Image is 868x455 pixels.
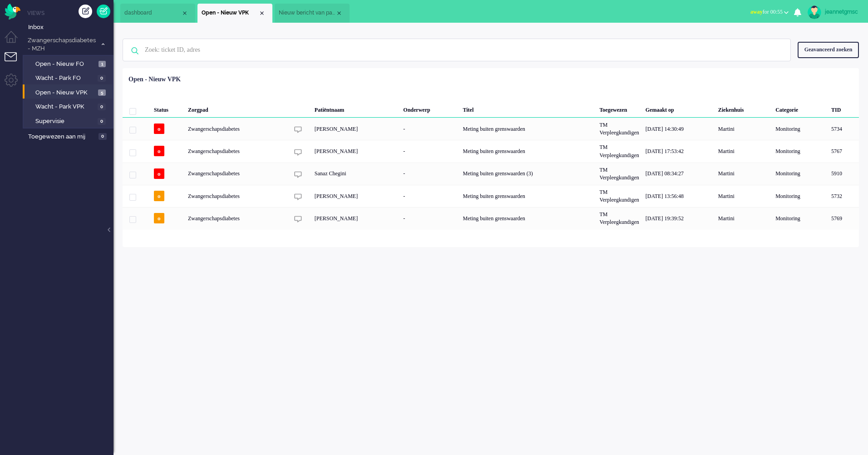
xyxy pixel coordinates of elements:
li: Views [27,9,113,17]
span: Nieuw bericht van patiënt [279,9,335,17]
div: Martini [715,207,772,229]
div: 5767 [828,140,859,162]
div: Titel [459,99,596,118]
div: 5769 [828,207,859,229]
li: Dashboard menu [5,31,25,51]
div: Meting buiten grenswaarden (3) [459,163,596,185]
a: Omnidesk [5,6,20,13]
span: away [750,9,763,15]
div: Open - Nieuw VPK [128,75,181,84]
div: - [400,118,459,140]
div: Categorie [772,99,828,118]
div: 5734 [123,118,859,140]
div: Monitoring [772,163,828,185]
span: o [154,146,164,156]
span: 5 [98,89,106,96]
span: Open - Nieuw VPK [202,9,258,17]
button: awayfor 00:55 [745,5,794,19]
span: 0 [98,104,106,110]
li: View [197,4,272,23]
div: [DATE] 17:53:42 [642,140,715,162]
div: 5769 [123,207,859,229]
div: [DATE] 14:30:49 [642,118,715,140]
div: TM Verpleegkundigen [596,163,642,185]
div: TM Verpleegkundigen [596,185,642,207]
div: [PERSON_NAME] [311,118,400,140]
span: 0 [98,75,106,82]
span: Toegewezen aan mij [28,133,96,141]
div: Ziekenhuis [715,99,772,118]
img: ic_chat_grey.svg [294,193,302,201]
img: ic_chat_grey.svg [294,148,302,156]
img: avatar [808,5,821,19]
div: Monitoring [772,207,828,229]
a: Quick Ticket [97,5,110,18]
li: Tickets menu [5,52,25,73]
span: Zwangerschapsdiabetes - MZH [26,36,97,53]
div: Meting buiten grenswaarden [459,140,596,162]
div: - [400,140,459,162]
div: Creëer ticket [79,5,92,18]
div: Zwangerschapsdiabetes [185,118,289,140]
div: Zwangerschapsdiabetes [185,163,289,185]
div: Zwangerschapsdiabetes [185,185,289,207]
div: Close tab [181,10,188,17]
div: [PERSON_NAME] [311,207,400,229]
span: Inbox [28,23,113,32]
a: Wacht - Park VPK 0 [26,101,113,111]
div: Close tab [258,10,266,17]
li: awayfor 00:55 [745,3,794,23]
div: 5734 [828,118,859,140]
span: Open - Nieuw FO [35,60,96,69]
span: Wacht - Park FO [35,74,95,83]
a: Inbox [26,22,113,32]
img: ic_chat_grey.svg [294,171,302,178]
a: Toegewezen aan mij 0 [26,131,113,141]
li: 5884 [275,4,350,23]
div: Patiëntnaam [311,99,400,118]
div: [PERSON_NAME] [311,185,400,207]
a: Supervisie 0 [26,116,113,126]
div: Meting buiten grenswaarden [459,118,596,140]
div: Zorgpad [185,99,289,118]
div: TM Verpleegkundigen [596,140,642,162]
input: Zoek: ticket ID, adres [138,39,778,61]
div: TID [828,99,859,118]
div: [PERSON_NAME] [311,140,400,162]
div: TM Verpleegkundigen [596,207,642,229]
span: 1 [99,61,106,68]
img: ic_chat_grey.svg [294,126,302,134]
div: Martini [715,163,772,185]
div: - [400,207,459,229]
div: - [400,185,459,207]
div: Martini [715,140,772,162]
div: [DATE] 13:56:48 [642,185,715,207]
span: 0 [98,118,106,125]
div: [DATE] 19:39:52 [642,207,715,229]
div: - [400,163,459,185]
span: o [154,124,164,134]
span: o [154,168,164,179]
span: Open - Nieuw VPK [35,89,96,97]
div: Zwangerschapsdiabetes [185,140,289,162]
li: Admin menu [5,74,25,94]
div: [DATE] 08:34:27 [642,163,715,185]
div: Zwangerschapsdiabetes [185,207,289,229]
span: Supervisie [35,117,95,126]
li: Dashboard [120,4,195,23]
div: Martini [715,118,772,140]
div: Close tab [335,10,343,17]
img: ic-search-icon.svg [123,39,147,63]
a: Open - Nieuw VPK 5 [26,87,113,97]
div: Gemaakt op [642,99,715,118]
div: 5910 [123,163,859,185]
span: 0 [99,133,107,140]
div: Monitoring [772,118,828,140]
a: jeannetgmsc [806,5,859,19]
a: Open - Nieuw FO 1 [26,59,113,69]
div: Monitoring [772,185,828,207]
div: Meting buiten grenswaarden [459,185,596,207]
span: o [154,213,164,223]
span: dashboard [124,9,181,17]
div: 5732 [123,185,859,207]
